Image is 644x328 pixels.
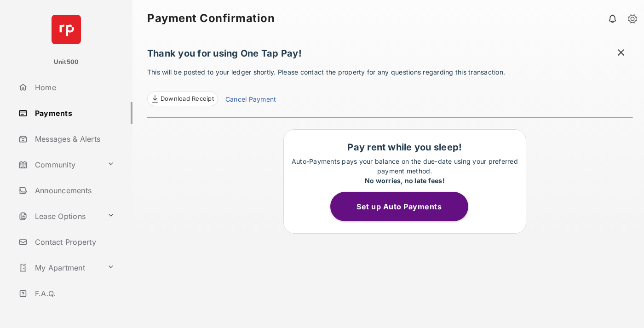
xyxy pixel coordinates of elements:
h1: Pay rent while you sleep! [288,142,521,153]
div: No worries, no late fees! [288,176,521,185]
a: Messages & Alerts [15,128,132,150]
strong: Payment Confirmation [147,13,275,24]
h1: Thank you for using One Tap Pay! [147,48,633,63]
a: Lease Options [15,205,103,227]
a: Cancel Payment [225,94,276,106]
a: Contact Property [15,231,132,253]
a: My Apartment [15,257,103,279]
p: Auto-Payments pays your balance on the due-date using your preferred payment method. [288,156,521,185]
button: Set up Auto Payments [330,192,468,221]
span: Download Receipt [161,94,214,104]
a: Community [15,154,103,176]
p: This will be posted to your ledger shortly. Please contact the property for any questions regardi... [147,67,633,106]
p: Unit500 [54,58,79,67]
a: Download Receipt [147,92,218,106]
a: F.A.Q. [15,282,132,305]
a: Home [15,76,132,98]
img: svg+xml;base64,PHN2ZyB4bWxucz0iaHR0cDovL3d3dy53My5vcmcvMjAwMC9zdmciIHdpZHRoPSI2NCIgaGVpZ2h0PSI2NC... [52,15,81,44]
a: Payments [15,102,132,124]
a: Set up Auto Payments [330,202,479,211]
a: Announcements [15,179,132,201]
